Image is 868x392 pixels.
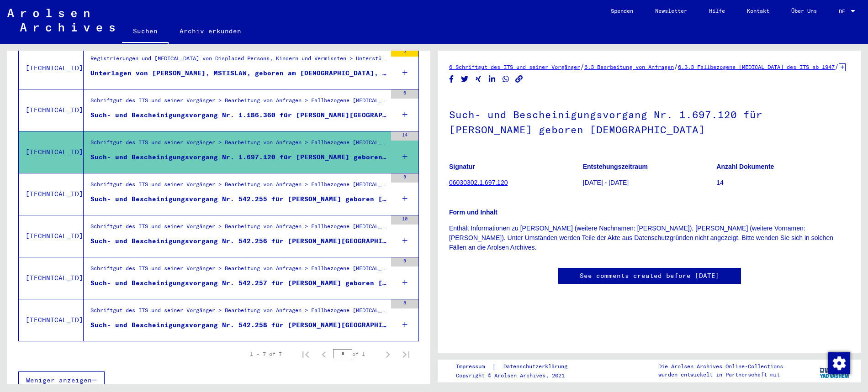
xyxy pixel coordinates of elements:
td: [TECHNICAL_ID] [19,299,84,341]
div: Unterlagen von [PERSON_NAME], MSTISLAW, geboren am [DEMOGRAPHIC_DATA], geboren in [GEOGRAPHIC_DAT... [90,68,386,78]
img: Zustimmung ändern [828,352,850,374]
a: Suchen [122,20,169,44]
div: Registrierungen und [MEDICAL_DATA] von Displaced Persons, Kindern und Vermissten > Unterstützungs... [90,54,386,67]
button: Copy link [514,73,524,85]
img: Arolsen_neg.svg [7,9,115,31]
a: Archiv erkunden [169,20,252,42]
p: Die Arolsen Archives Online-Collections [658,362,783,371]
a: 6 Schriftgut des ITS und seiner Vorgänger [449,63,580,70]
div: Such- und Bescheinigungsvorgang Nr. 542.258 für [PERSON_NAME][GEOGRAPHIC_DATA] geboren [DEMOGRAPH... [90,320,386,330]
button: Last page [397,345,415,363]
b: Entstehungszeitraum [583,163,648,170]
button: Share on WhatsApp [501,73,511,85]
button: Share on Twitter [460,73,470,85]
div: Such- und Bescheinigungsvorgang Nr. 542.257 für [PERSON_NAME] geboren [DEMOGRAPHIC_DATA] [90,278,386,288]
p: Enthält Informationen zu [PERSON_NAME] (weitere Nachnamen: [PERSON_NAME]), [PERSON_NAME] (weitere... [449,224,850,252]
p: [DATE] - [DATE] [583,178,716,188]
b: Signatur [449,163,475,170]
a: See comments created before [DATE] [580,271,720,281]
p: 14 [716,178,850,188]
span: / [835,63,839,71]
b: Form und Inhalt [449,209,498,216]
div: 9 [391,173,418,183]
div: Such- und Bescheinigungsvorgang Nr. 1.186.360 für [PERSON_NAME][GEOGRAPHIC_DATA] geboren [DEMOGRA... [90,110,386,120]
div: 8 [391,299,418,308]
a: Impressum [456,362,492,371]
span: / [580,63,584,71]
div: 1 – 7 of 7 [250,350,282,358]
button: Share on LinkedIn [487,73,497,85]
button: Next page [379,345,397,363]
div: Such- und Bescheinigungsvorgang Nr. 542.256 für [PERSON_NAME][GEOGRAPHIC_DATA] geboren [DEMOGRAPH... [90,236,386,246]
a: 06030302.1.697.120 [449,179,508,186]
button: Previous page [315,345,333,363]
td: [TECHNICAL_ID] [19,215,84,257]
a: 6.3.3 Fallbezogene [MEDICAL_DATA] des ITS ab 1947 [678,63,835,70]
span: DE [839,8,849,15]
div: 10 [391,215,418,225]
img: yv_logo.png [818,359,852,382]
div: Schriftgut des ITS und seiner Vorgänger > Bearbeitung von Anfragen > Fallbezogene [MEDICAL_DATA] ... [90,96,386,109]
span: Weniger anzeigen [26,376,92,384]
button: Weniger anzeigen [18,371,105,389]
div: Schriftgut des ITS und seiner Vorgänger > Bearbeitung von Anfragen > Fallbezogene [MEDICAL_DATA] ... [90,264,386,277]
p: wurden entwickelt in Partnerschaft mit [658,371,783,379]
div: Schriftgut des ITS und seiner Vorgänger > Bearbeitung von Anfragen > Fallbezogene [MEDICAL_DATA] ... [90,222,386,235]
button: First page [296,345,315,363]
span: / [674,63,678,71]
div: Schriftgut des ITS und seiner Vorgänger > Bearbeitung von Anfragen > Fallbezogene [MEDICAL_DATA] ... [90,138,386,151]
div: Such- und Bescheinigungsvorgang Nr. 1.697.120 für [PERSON_NAME] geboren [DEMOGRAPHIC_DATA] [90,152,386,162]
div: 9 [391,257,418,267]
td: [TECHNICAL_ID] [19,173,84,215]
h1: Such- und Bescheinigungsvorgang Nr. 1.697.120 für [PERSON_NAME] geboren [DEMOGRAPHIC_DATA] [449,94,850,149]
div: Schriftgut des ITS und seiner Vorgänger > Bearbeitung von Anfragen > Fallbezogene [MEDICAL_DATA] ... [90,180,386,193]
td: [TECHNICAL_ID] [19,131,84,173]
div: | [456,362,578,371]
a: Datenschutzerklärung [496,362,578,371]
td: [TECHNICAL_ID] [19,257,84,299]
a: 6.3 Bearbeitung von Anfragen [584,63,674,70]
button: Share on Facebook [447,73,456,85]
b: Anzahl Dokumente [716,163,774,170]
p: Copyright © Arolsen Archives, 2021 [456,371,578,380]
div: Schriftgut des ITS und seiner Vorgänger > Bearbeitung von Anfragen > Fallbezogene [MEDICAL_DATA] ... [90,306,386,319]
button: Share on Xing [474,73,483,85]
div: Such- und Bescheinigungsvorgang Nr. 542.255 für [PERSON_NAME] geboren [DEMOGRAPHIC_DATA] [90,194,386,204]
div: of 1 [333,350,379,358]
